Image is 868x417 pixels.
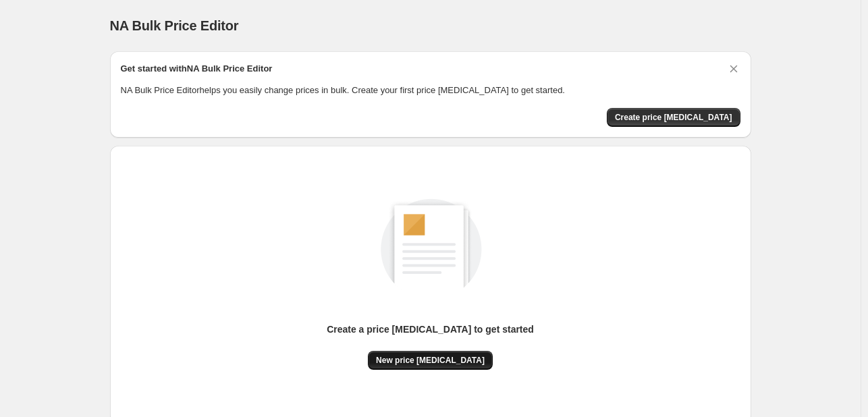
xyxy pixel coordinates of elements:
[121,62,273,76] h2: Get started with NA Bulk Price Editor
[727,62,740,76] button: Dismiss card
[376,355,485,366] span: New price [MEDICAL_DATA]
[327,323,534,336] p: Create a price [MEDICAL_DATA] to get started
[607,108,740,127] button: Create price change job
[368,351,493,370] button: New price [MEDICAL_DATA]
[110,18,239,33] span: NA Bulk Price Editor
[615,112,732,123] span: Create price [MEDICAL_DATA]
[121,84,740,97] p: NA Bulk Price Editor helps you easily change prices in bulk. Create your first price [MEDICAL_DAT...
